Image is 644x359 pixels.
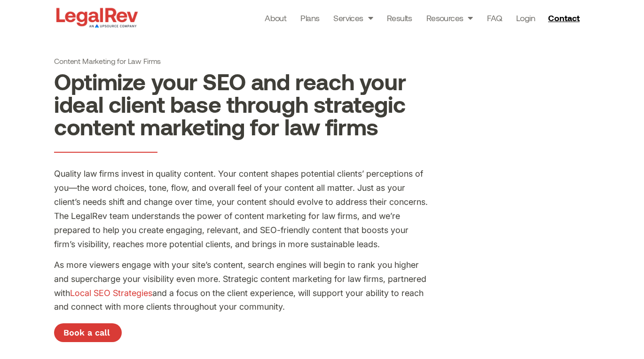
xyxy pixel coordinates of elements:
[426,11,473,24] a: Resources
[54,70,430,138] h2: Optimize your SEO and reach your ideal client base through strategic content marketing for law firms
[265,11,535,24] nav: Menu
[54,167,430,251] p: Quality law firms invest in quality content. Your content shapes potential clients’ perceptions o...
[63,328,110,337] span: Book a call
[70,288,152,298] a: Local SEO Strategies
[54,323,122,342] a: Book a call
[54,56,430,65] h1: Content Marketing for Law Firms
[54,258,430,314] p: As more viewers engage with your site’s content, search engines will begin to rank you higher and...
[387,11,412,24] a: Results
[300,11,319,24] a: Plans
[544,10,586,25] a: Contact
[487,11,502,24] a: FAQ
[265,11,286,24] a: About
[333,11,373,24] a: Services
[516,11,535,24] a: Login
[548,14,580,22] span: Contact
